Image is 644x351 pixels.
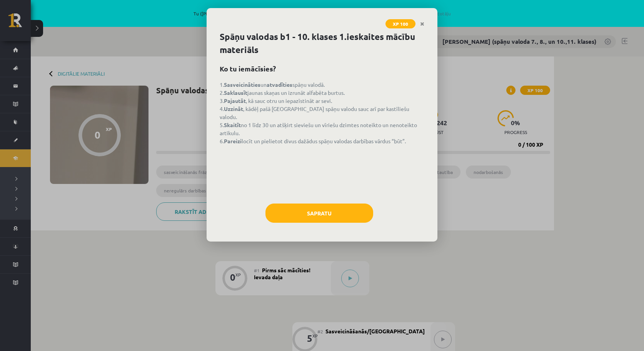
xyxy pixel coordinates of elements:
a: Close [415,17,429,31]
strong: Saklausīt [224,89,247,96]
p: 1. un spāņu valodā. 2. jaunas skaņas un izrunāt alfabēta burtus. 3. , kā sauc otru un iepazīstinā... [220,81,424,161]
button: Sapratu [265,204,373,223]
span: XP 100 [385,19,415,28]
strong: Skaitīt [224,121,241,128]
strong: Pajautāt [224,97,246,104]
strong: Pareizi [224,137,242,144]
strong: atvadīties [267,81,292,88]
strong: Uzzināt [224,105,243,112]
h1: Spāņu valodas b1 - 10. klases 1.ieskaites mācību materiāls [220,30,424,56]
h2: Ko tu iemācīsies? [220,63,424,74]
strong: Sasveicināties [224,81,260,88]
